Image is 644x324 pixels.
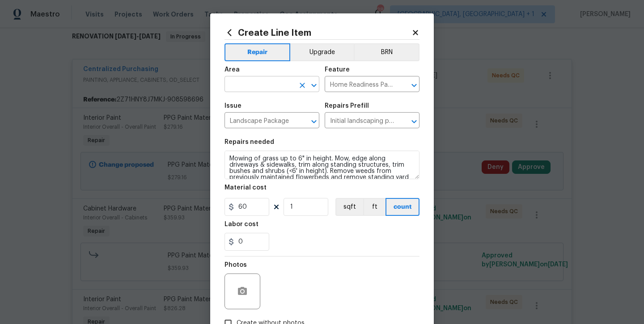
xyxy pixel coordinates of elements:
button: ft [363,198,386,216]
h5: Labor cost [225,221,258,227]
button: Repair [225,43,290,61]
button: Open [408,79,420,92]
button: count [386,198,419,216]
h5: Repairs Prefill [325,103,369,109]
button: sqft [335,198,363,216]
button: Open [408,115,420,128]
h5: Issue [225,103,241,109]
button: Open [308,79,320,92]
h2: Create Line Item [225,28,411,38]
button: Open [308,115,320,128]
button: Upgrade [290,43,354,61]
h5: Material cost [225,185,267,191]
h5: Repairs needed [225,139,274,145]
h5: Feature [325,67,350,73]
button: BRN [354,43,419,61]
textarea: Mowing of grass up to 6" in height. Mow, edge along driveways & sidewalks, trim along standing st... [225,151,419,179]
h5: Photos [225,262,247,268]
h5: Area [225,67,240,73]
button: Clear [296,79,309,92]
